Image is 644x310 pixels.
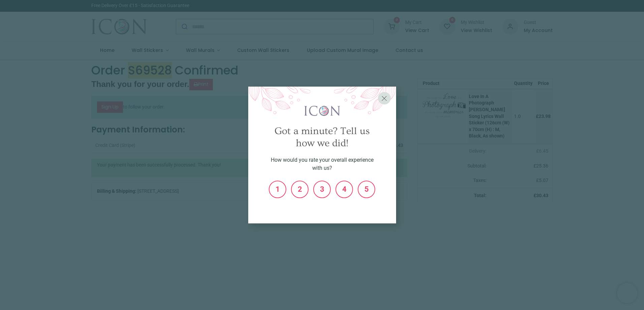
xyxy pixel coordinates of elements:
[362,185,371,194] span: 5
[271,157,374,171] span: How would you rate your overall experience with us?
[273,185,282,194] span: 1
[295,185,304,194] span: 2
[340,185,349,194] span: 4
[303,105,341,117] img: iconwallstickersl_1754656298800.png
[317,185,327,194] span: 3
[275,125,370,149] span: Got a minute? Tell us how we did!
[381,94,387,102] span: X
